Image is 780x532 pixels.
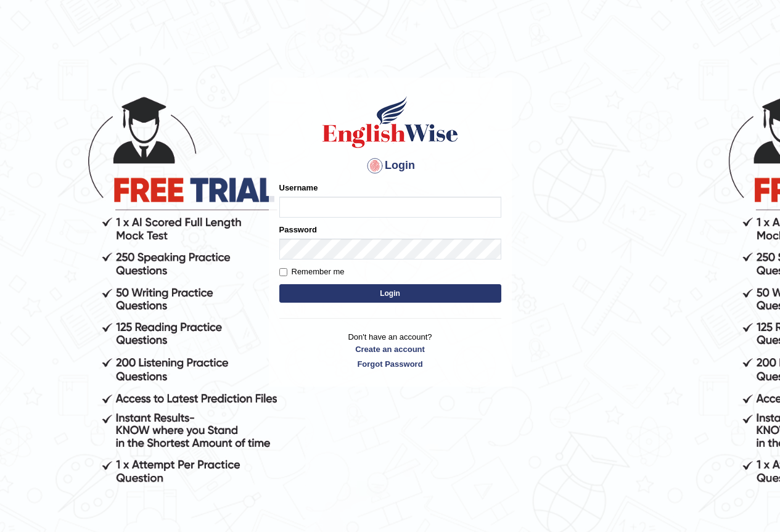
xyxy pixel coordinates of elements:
[279,331,501,369] p: Don't have an account?
[279,266,345,278] label: Remember me
[279,284,501,303] button: Login
[279,358,501,370] a: Forgot Password
[279,343,501,355] a: Create an account
[279,268,287,276] input: Remember me
[320,94,461,150] img: Logo of English Wise sign in for intelligent practice with AI
[279,224,317,235] label: Password
[279,182,318,194] label: Username
[279,156,501,176] h4: Login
